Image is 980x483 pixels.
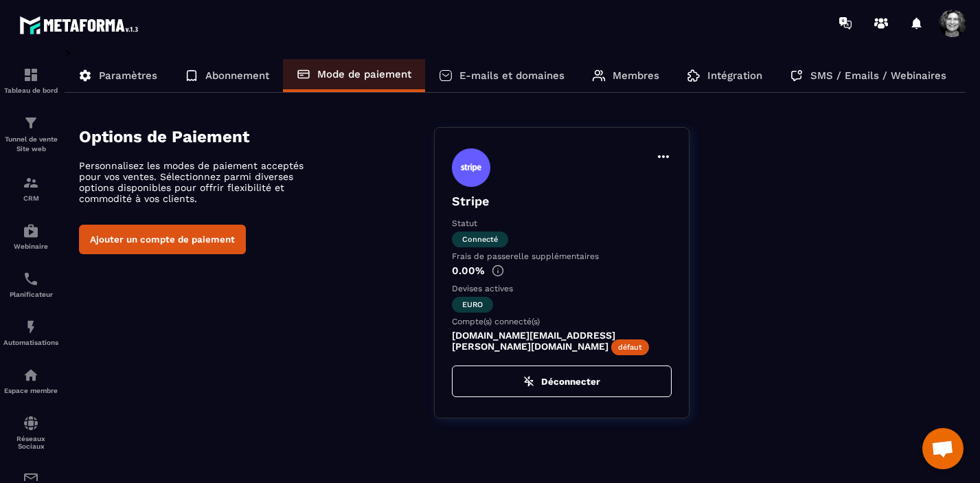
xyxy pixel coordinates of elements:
span: Connecté [452,232,508,247]
p: Personnalisez les modes de paiement acceptés pour vos ventes. Sélectionnez parmi diverses options... [79,160,319,204]
p: Devises actives [452,284,672,293]
img: formation [23,175,39,191]
div: Ouvrir le chat [922,428,964,469]
p: Réseaux Sociaux [3,435,58,450]
p: CRM [3,194,58,202]
a: automationsautomationsWebinaire [3,212,58,260]
img: automations [23,223,39,239]
img: automations [23,367,39,383]
span: euro [452,297,493,313]
a: formationformationTableau de bord [3,56,58,104]
img: formation [23,67,39,83]
p: Paramètres [99,69,157,82]
p: Compte(s) connecté(s) [452,317,672,326]
span: défaut [611,339,649,355]
p: SMS / Emails / Webinaires [810,69,946,82]
img: logo [19,12,143,38]
p: Intégration [707,69,762,82]
img: formation [23,115,39,131]
p: Mode de paiement [317,68,411,80]
p: Automatisations [3,339,58,346]
img: zap-off.84e09383.svg [523,376,534,387]
img: info-gr.5499bf25.svg [492,265,504,277]
p: Webinaire [3,243,58,250]
p: Abonnement [205,69,269,82]
a: automationsautomationsAutomatisations [3,308,58,357]
a: social-networksocial-networkRéseaux Sociaux [3,405,58,460]
a: formationformationCRM [3,164,58,212]
img: social-network [23,415,39,431]
p: Tunnel de vente Site web [3,135,58,154]
a: formationformationTunnel de vente Site web [3,104,58,164]
p: 0.00% [452,265,672,277]
a: schedulerschedulerPlanificateur [3,260,58,308]
p: Frais de passerelle supplémentaires [452,251,672,261]
button: Déconnecter [452,366,672,397]
img: stripe.9bed737a.svg [452,148,490,187]
h4: Options de Paiement [79,127,434,146]
p: Tableau de bord [3,87,58,94]
p: Stripe [452,194,672,208]
p: Statut [452,218,672,228]
p: Planificateur [3,291,58,298]
a: automationsautomationsEspace membre [3,357,58,405]
p: [DOMAIN_NAME][EMAIL_ADDRESS][PERSON_NAME][DOMAIN_NAME] [452,330,672,352]
p: E-mails et domaines [459,69,565,82]
img: automations [23,319,39,335]
img: scheduler [23,271,39,287]
button: Ajouter un compte de paiement [79,225,246,254]
p: Espace membre [3,387,58,394]
p: Membres [613,69,659,82]
div: > [65,46,966,439]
